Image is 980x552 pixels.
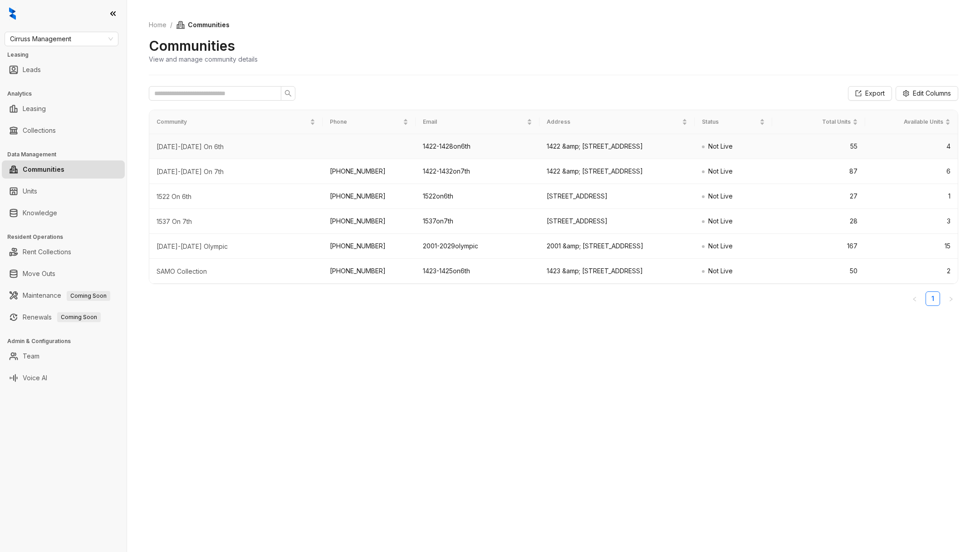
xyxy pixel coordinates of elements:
[2,160,125,179] li: Communities
[708,142,733,150] span: Not Live
[702,118,758,126] span: Status
[2,182,125,200] li: Units
[147,20,168,30] a: Home
[944,291,958,306] li: Next Page
[772,110,865,134] th: Total Units
[907,291,922,306] li: Previous Page
[695,110,772,134] th: Status
[547,118,680,126] span: Address
[323,259,416,284] td: [PHONE_NUMBER]
[323,110,416,134] th: Phone
[9,7,16,20] img: logo
[416,184,539,209] td: 1522on6th
[7,90,127,98] h3: Analytics
[323,159,416,184] td: [PHONE_NUMBER]
[416,134,539,159] td: 1422-1428on6th
[708,217,733,225] span: Not Live
[57,312,101,322] span: Coming Soon
[708,192,733,200] span: Not Live
[416,159,539,184] td: 1422-1432on7th
[10,32,113,46] span: Cirruss Management
[926,291,940,306] li: 1
[416,110,539,134] th: Email
[7,337,127,345] h3: Admin & Configurations
[330,118,401,126] span: Phone
[539,110,694,134] th: Address
[7,150,127,159] h3: Data Management
[7,51,127,59] h3: Leasing
[67,291,110,301] span: Coming Soon
[848,86,892,101] button: Export
[149,54,258,64] div: View and manage community details
[2,286,125,305] li: Maintenance
[323,234,416,259] td: [PHONE_NUMBER]
[157,242,315,251] div: 2001-2029 Olympic
[23,369,47,387] a: Voice AI
[157,217,315,226] div: 1537 On 7th
[23,182,37,200] a: Units
[416,234,539,259] td: 2001-2029olympic
[865,110,958,134] th: Available Units
[2,308,125,326] li: Renewals
[23,61,41,79] a: Leads
[416,259,539,284] td: 1423-1425on6th
[855,90,862,97] span: export
[865,209,958,234] td: 3
[865,134,958,159] td: 4
[772,209,865,234] td: 28
[772,159,865,184] td: 87
[2,121,125,140] li: Collections
[23,100,46,118] a: Leasing
[907,291,922,306] button: left
[149,37,235,54] h2: Communities
[7,233,127,241] h3: Resident Operations
[539,159,694,184] td: 1422 &amp; [STREET_ADDRESS]
[539,209,694,234] td: [STREET_ADDRESS]
[23,121,56,140] a: Collections
[323,184,416,209] td: [PHONE_NUMBER]
[323,209,416,234] td: [PHONE_NUMBER]
[157,118,308,126] span: Community
[872,118,944,126] span: Available Units
[539,234,694,259] td: 2001 &amp; [STREET_ADDRESS]
[539,259,694,284] td: 1423 &amp; [STREET_ADDRESS]
[865,88,885,98] span: Export
[2,243,125,261] li: Rent Collections
[157,267,315,276] div: SAMO Collection
[865,259,958,284] td: 2
[2,61,125,79] li: Leads
[926,292,940,305] a: 1
[423,118,525,126] span: Email
[157,167,315,176] div: 1422-1432 On 7th
[772,259,865,284] td: 50
[2,204,125,222] li: Knowledge
[779,118,851,126] span: Total Units
[2,347,125,365] li: Team
[157,142,315,151] div: 1422-1428 On 6th
[170,20,172,30] li: /
[865,159,958,184] td: 6
[772,234,865,259] td: 167
[2,265,125,283] li: Move Outs
[2,369,125,387] li: Voice AI
[23,265,55,283] a: Move Outs
[176,20,230,30] span: Communities
[539,134,694,159] td: 1422 &amp; [STREET_ADDRESS]
[948,296,954,302] span: right
[903,90,909,97] span: setting
[708,242,733,250] span: Not Live
[913,88,951,98] span: Edit Columns
[944,291,958,306] button: right
[539,184,694,209] td: [STREET_ADDRESS]
[865,234,958,259] td: 15
[708,167,733,175] span: Not Live
[149,110,323,134] th: Community
[896,86,958,101] button: Edit Columns
[23,308,101,326] a: RenewalsComing Soon
[772,134,865,159] td: 55
[708,267,733,275] span: Not Live
[772,184,865,209] td: 27
[23,243,71,261] a: Rent Collections
[23,160,64,179] a: Communities
[23,204,57,222] a: Knowledge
